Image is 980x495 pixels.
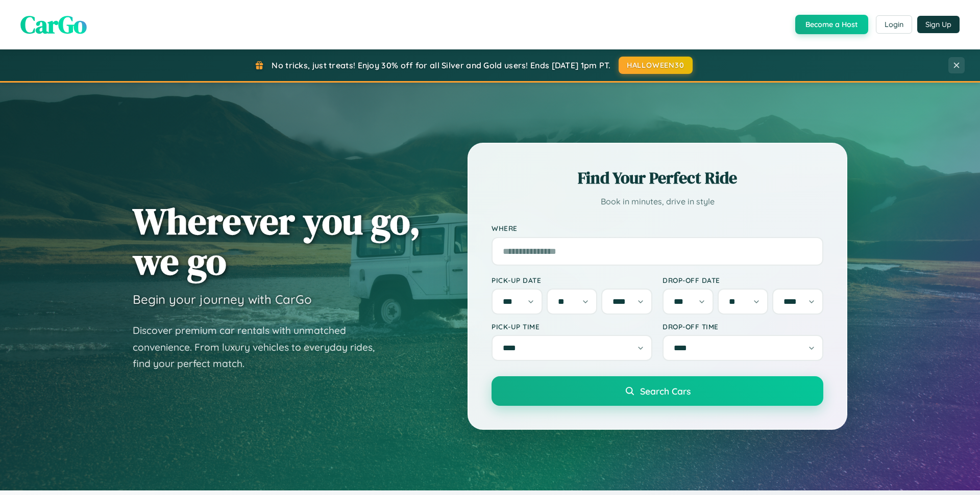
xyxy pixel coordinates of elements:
[492,322,652,331] label: Pick-up Time
[492,194,823,209] p: Book in minutes, drive in style
[492,376,823,406] button: Search Cars
[133,322,388,372] p: Discover premium car rentals with unmatched convenience. From luxury vehicles to everyday rides, ...
[663,322,823,331] label: Drop-off Time
[795,15,868,34] button: Become a Host
[492,167,823,189] h2: Find Your Perfect Ride
[619,57,693,74] button: HALLOWEEN30
[917,16,960,33] button: Sign Up
[640,385,691,397] span: Search Cars
[133,201,421,281] h1: Wherever you go, we go
[876,15,912,34] button: Login
[492,276,652,284] label: Pick-up Date
[272,60,610,70] span: No tricks, just treats! Enjoy 30% off for all Silver and Gold users! Ends [DATE] 1pm PT.
[133,292,312,307] h3: Begin your journey with CarGo
[20,8,87,41] span: CarGo
[492,224,823,233] label: Where
[663,276,823,284] label: Drop-off Date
